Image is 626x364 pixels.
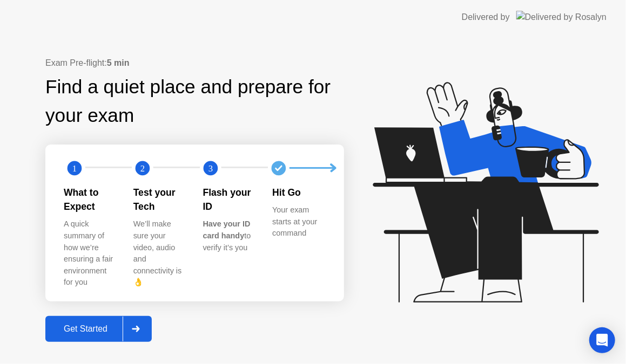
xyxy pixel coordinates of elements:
[45,57,344,70] div: Exam Pre-flight:
[133,186,186,214] div: Test your Tech
[45,316,152,342] button: Get Started
[133,218,186,289] div: We’ll make sure your video, audio and connectivity is 👌
[203,186,255,214] div: Flash your ID
[203,219,251,240] b: Have your ID card handy
[107,58,130,67] b: 5 min
[589,327,615,353] div: Open Intercom Messenger
[208,163,213,173] text: 3
[45,73,344,130] div: Find a quiet place and prepare for your exam
[272,204,325,239] div: Your exam starts at your command
[272,186,325,200] div: Hit Go
[64,186,116,214] div: What to Expect
[49,324,123,334] div: Get Started
[140,163,145,173] text: 2
[64,218,116,289] div: A quick summary of how we’re ensuring a fair environment for you
[516,11,607,23] img: Delivered by Rosalyn
[462,11,510,24] div: Delivered by
[203,218,255,253] div: to verify it’s you
[72,163,77,173] text: 1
